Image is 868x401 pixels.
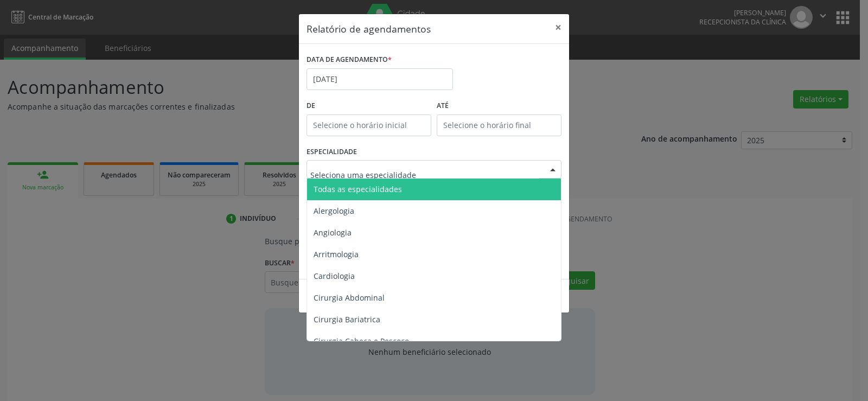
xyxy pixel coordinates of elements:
[314,206,354,216] span: Alergologia
[547,14,569,41] button: Close
[307,98,431,114] label: De
[314,314,380,324] span: Cirurgia Bariatrica
[310,164,539,186] input: Seleciona uma especialidade
[437,98,561,114] label: ATÉ
[437,114,561,136] input: Selecione o horário final
[307,144,357,161] label: ESPECIALIDADE
[314,271,355,281] span: Cardiologia
[314,249,359,259] span: Arritmologia
[314,336,409,346] span: Cirurgia Cabeça e Pescoço
[314,227,352,238] span: Angiologia
[314,292,385,303] span: Cirurgia Abdominal
[307,68,453,90] input: Selecione uma data ou intervalo
[307,52,392,68] label: DATA DE AGENDAMENTO
[314,184,402,194] span: Todas as especialidades
[307,114,431,136] input: Selecione o horário inicial
[307,22,431,36] h5: Relatório de agendamentos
